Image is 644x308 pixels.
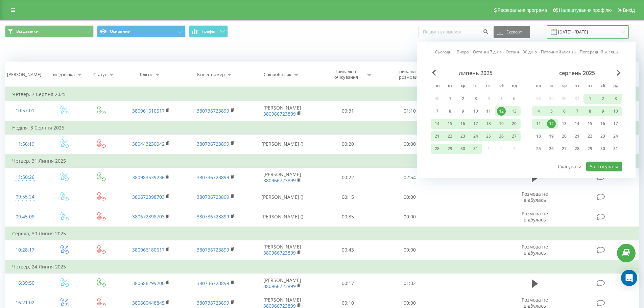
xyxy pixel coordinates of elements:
[571,131,583,141] div: чт 21 серп 2025 р.
[379,168,441,187] td: 02:54
[93,72,107,77] div: Статус
[379,274,441,293] td: 01:02
[469,144,482,154] div: чт 31 лип 2025 р.
[611,81,621,91] abbr: неділя
[197,280,229,286] a: 380736723899
[444,94,456,104] div: вт 1 лип 2025 р.
[317,274,379,293] td: 00:17
[495,94,508,104] div: сб 5 лип 2025 р.
[12,277,38,290] div: 16:39:50
[263,250,296,256] a: 380966723899
[571,119,583,129] div: чт 14 серп 2025 р.
[197,213,229,220] a: 380736723899
[197,72,225,77] div: Бізнес номер
[609,94,622,104] div: нд 3 серп 2025 р.
[545,106,558,116] div: вт 5 серп 2025 р.
[482,94,495,104] div: пт 4 лип 2025 р.
[456,106,469,116] div: ср 9 лип 2025 р.
[545,144,558,154] div: вт 26 серп 2025 р.
[379,207,441,227] td: 00:00
[5,260,639,274] td: Четвер, 24 Липня 2025
[317,134,379,154] td: 00:20
[12,190,38,204] div: 09:55:24
[611,119,620,128] div: 17
[473,49,502,55] a: Останні 7 днів
[457,49,469,55] a: Вчора
[508,131,521,141] div: нд 27 лип 2025 р.
[471,119,480,128] div: 17
[379,240,441,260] td: 00:00
[458,132,467,141] div: 23
[317,207,379,227] td: 00:35
[532,70,622,76] div: серпень 2025
[510,132,519,141] div: 27
[583,119,596,129] div: пт 15 серп 2025 р.
[609,119,622,129] div: нд 17 серп 2025 р.
[419,26,490,38] input: Пошук за номером
[483,81,494,91] abbr: п’ятниця
[431,144,444,154] div: пн 28 лип 2025 р.
[471,144,480,153] div: 31
[51,72,75,77] div: Тип дзвінка
[583,106,596,116] div: пт 8 серп 2025 р.
[248,134,317,154] td: [PERSON_NAME] ()
[197,194,229,200] a: 380736723899
[522,210,548,223] span: Розмова не відбулась
[586,144,594,153] div: 29
[12,171,38,184] div: 11:50:26
[621,270,637,286] div: Open Intercom Messenger
[510,107,519,116] div: 13
[482,119,495,129] div: пт 18 лип 2025 р.
[598,94,607,103] div: 2
[611,144,620,153] div: 31
[132,300,165,306] a: 380660448845
[558,119,571,129] div: ср 13 серп 2025 р.
[263,283,296,289] a: 380966723899
[444,131,456,141] div: вт 22 лип 2025 р.
[458,119,467,128] div: 16
[189,25,228,38] button: Графік
[132,246,165,253] a: 380966180617
[431,131,444,141] div: пн 21 лип 2025 р.
[390,69,426,80] div: Тривалість розмови
[598,107,607,116] div: 9
[12,210,38,223] div: 09:45:08
[132,108,165,114] a: 380961610517
[202,29,215,34] span: Графік
[611,107,620,116] div: 10
[583,144,596,154] div: пт 29 серп 2025 р.
[586,132,594,141] div: 22
[446,119,454,128] div: 15
[571,106,583,116] div: чт 7 серп 2025 р.
[456,119,469,129] div: ср 16 лип 2025 р.
[596,144,609,154] div: сб 30 серп 2025 р.
[317,187,379,207] td: 00:15
[469,131,482,141] div: чт 24 лип 2025 р.
[623,7,635,13] span: Вихід
[497,132,506,141] div: 26
[456,131,469,141] div: ср 23 лип 2025 р.
[560,119,569,128] div: 13
[248,187,317,207] td: [PERSON_NAME] ()
[317,240,379,260] td: 00:43
[573,144,581,153] div: 28
[534,107,543,116] div: 4
[446,94,454,103] div: 1
[596,94,609,104] div: сб 2 серп 2025 р.
[547,107,556,116] div: 5
[317,101,379,121] td: 00:31
[471,81,481,91] abbr: четвер
[248,240,317,260] td: [PERSON_NAME]
[432,70,436,76] span: Previous Month
[496,81,506,91] abbr: субота
[5,227,639,240] td: Середа, 30 Липня 2025
[508,106,521,116] div: нд 13 лип 2025 р.
[12,104,38,117] div: 10:57:01
[197,108,229,114] a: 380736723899
[248,101,317,121] td: [PERSON_NAME]
[248,274,317,293] td: [PERSON_NAME]
[12,243,38,257] div: 10:28:17
[617,70,621,76] span: Next Month
[248,168,317,187] td: [PERSON_NAME]
[534,119,543,128] div: 11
